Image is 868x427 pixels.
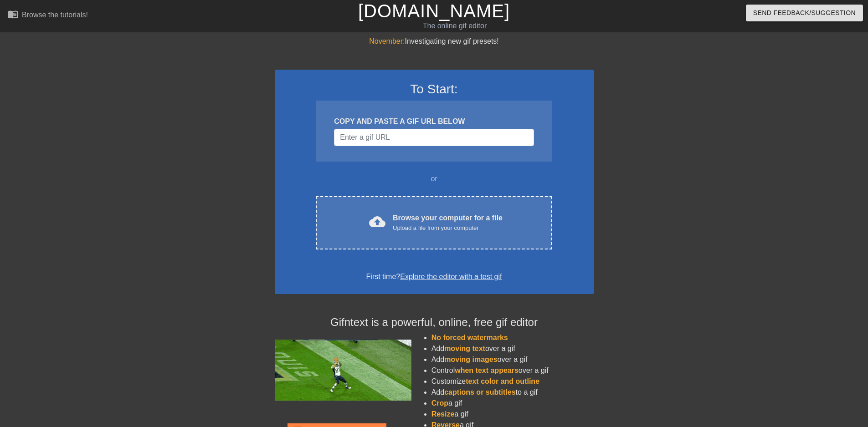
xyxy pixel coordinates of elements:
[7,9,88,23] a: Browse the tutorials!
[22,11,88,19] div: Browse the tutorials!
[431,343,594,354] li: Add over a gif
[753,7,856,19] span: Send Feedback/Suggestion
[7,9,18,20] span: menu_book
[294,20,616,31] div: The online gif editor
[444,356,497,363] span: moving images
[275,340,411,401] img: football_small.gif
[393,213,503,233] div: Browse your computer for a file
[431,334,508,341] span: No forced watermarks
[275,36,594,47] div: Investigating new gif presets!
[400,273,502,280] a: Explore the editor with a test gif
[746,5,863,21] button: Send Feedback/Suggestion
[298,173,570,184] div: or
[431,409,594,420] li: a gif
[431,410,455,418] span: Resize
[275,316,594,329] h4: Gifntext is a powerful, online, free gif editor
[466,377,539,385] span: text color and outline
[431,387,594,398] li: Add to a gif
[369,213,385,230] span: cloud_upload
[444,388,515,396] span: captions or subtitles
[393,224,503,233] div: Upload a file from your computer
[431,376,594,387] li: Customize
[358,1,510,21] a: [DOMAIN_NAME]
[431,354,594,365] li: Add over a gif
[431,398,594,409] li: a gif
[444,345,485,352] span: moving text
[431,399,448,407] span: Crop
[431,365,594,376] li: Control over a gif
[287,271,582,282] div: First time?
[287,81,582,97] h3: To Start:
[334,116,534,127] div: COPY AND PASTE A GIF URL BELOW
[455,366,519,374] span: when text appears
[369,37,405,45] span: November:
[334,129,534,146] input: Username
